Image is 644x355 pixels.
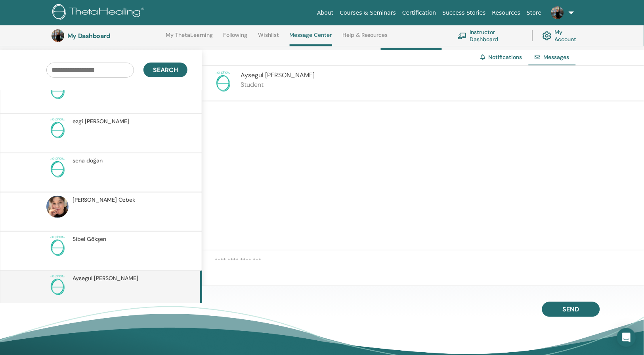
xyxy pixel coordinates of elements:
img: no-photo.png [46,117,69,139]
a: Following [224,32,248,44]
span: Search [153,66,178,74]
img: default.jpg [52,29,64,42]
a: My Account [543,27,585,44]
span: [PERSON_NAME] Özbek [73,196,135,204]
a: Certification [399,6,439,20]
a: Store [524,6,545,20]
a: About [314,6,336,20]
img: default.jpg [46,196,69,218]
span: Aysegul [PERSON_NAME] [73,274,138,282]
span: sena doğan [73,157,103,165]
a: Success Stories [440,6,489,20]
img: cog.svg [543,29,552,42]
img: logo.png [52,4,147,22]
span: Sibel Gökşen [73,235,106,243]
a: Courses & Seminars [337,6,399,20]
a: Message Center [290,32,332,46]
button: Send [542,302,600,317]
img: no-photo.png [46,235,69,257]
img: no-photo.png [46,157,69,179]
a: Instructor Dashboard [458,27,523,44]
a: Wishlist [258,32,279,44]
span: Aysegul [PERSON_NAME] [241,71,315,79]
a: Resources [489,6,524,20]
a: Help & Resources [342,32,388,44]
img: default.jpg [551,6,564,19]
h3: My Dashboard [67,32,147,40]
div: Open Intercom Messenger [617,328,636,347]
img: no-photo.png [46,274,69,296]
p: Student [241,80,315,90]
img: chalkboard-teacher.svg [458,32,467,39]
button: Search [143,63,187,77]
span: Send [563,305,579,314]
img: no-photo.png [212,71,234,93]
span: Messages [544,53,569,61]
span: ezgi [PERSON_NAME] [73,117,129,126]
a: My ThetaLearning [166,32,213,44]
a: Notifications [489,53,522,61]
